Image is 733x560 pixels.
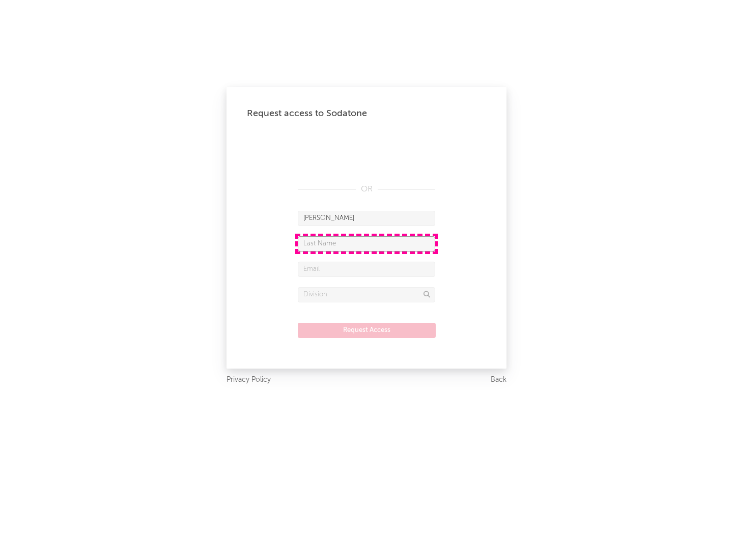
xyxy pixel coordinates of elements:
div: Request access to Sodatone [247,107,486,120]
a: Back [491,374,506,386]
input: Last Name [298,236,435,251]
div: OR [298,183,435,195]
a: Privacy Policy [227,374,271,386]
input: Email [298,262,435,277]
button: Request Access [298,323,436,338]
input: Division [298,287,435,302]
input: First Name [298,211,435,226]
